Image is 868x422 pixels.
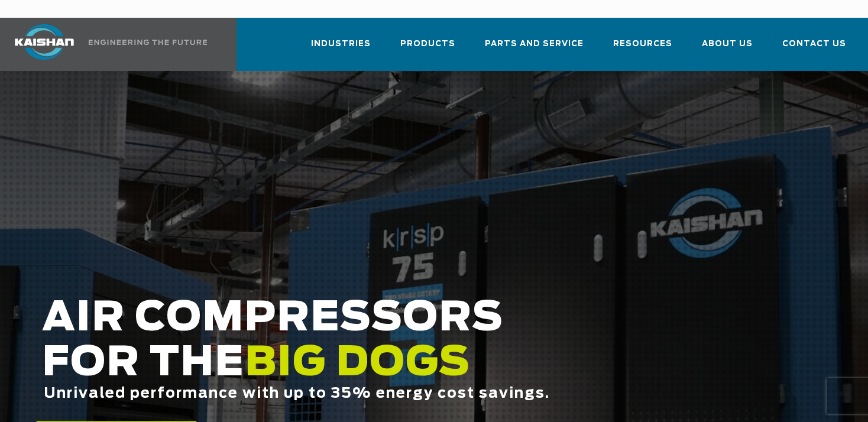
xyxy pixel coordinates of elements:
a: Contact Us [782,28,846,69]
img: Engineering the future [89,40,207,45]
span: Products [400,37,455,51]
a: Products [400,28,455,69]
a: Industries [311,28,371,69]
span: Unrivaled performance with up to 35% energy cost savings. [44,387,550,401]
span: Parts and Service [485,37,584,51]
span: Resources [613,37,672,51]
a: About Us [702,28,753,69]
span: BIG DOGS [245,343,471,384]
a: Parts and Service [485,28,584,69]
span: About Us [702,37,753,51]
span: Contact Us [782,37,846,51]
a: Resources [613,28,672,69]
span: Industries [311,37,371,51]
